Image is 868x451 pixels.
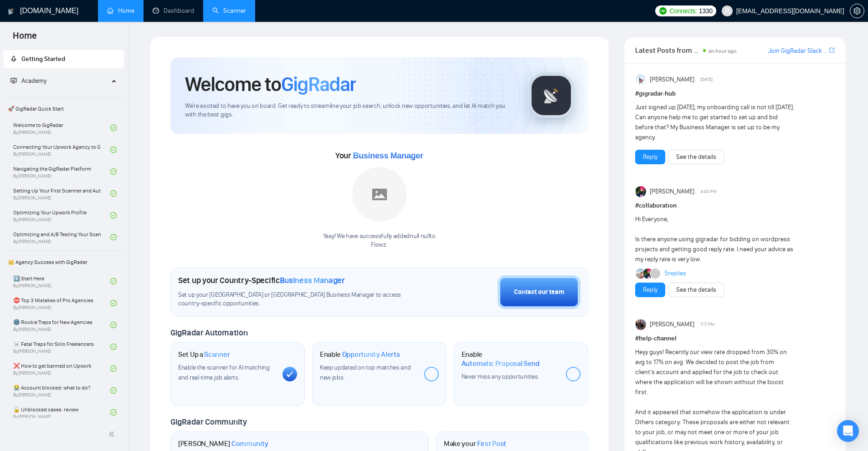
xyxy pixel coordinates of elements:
[643,269,653,279] img: Attinder Singh
[700,187,717,196] span: 4:40 PM
[650,319,694,329] span: [PERSON_NAME]
[204,350,230,359] span: Scanner
[643,285,657,295] a: Reply
[837,420,859,442] div: Open Intercom Messenger
[444,439,506,448] h1: Make your
[635,45,700,56] span: Latest Posts from the GigRadar Community
[709,48,737,54] span: an hour ago
[498,275,580,309] button: Contact our team
[352,167,407,222] img: placeholder.png
[635,150,665,164] button: Reply
[21,77,46,85] span: Academy
[636,186,647,197] img: Attinder Singh
[110,190,117,197] span: check-circle
[636,319,647,330] img: Iryna Y
[108,430,118,439] span: double-left
[635,89,835,99] h1: # gigradar-hub
[178,291,420,308] span: Set up your [GEOGRAPHIC_DATA] or [GEOGRAPHIC_DATA] Business Manager to access country-specific op...
[353,151,423,160] span: Business Manager
[13,140,110,160] a: Connecting Your Upwork Agency to GigRadarBy[PERSON_NAME]
[699,6,713,16] span: 1330
[462,359,539,368] span: Automatic Proposal Send
[170,328,247,338] span: GigRadar Automation
[664,269,686,278] a: 5replies
[280,275,345,285] span: Business Manager
[650,75,694,85] span: [PERSON_NAME]
[850,7,864,15] span: setting
[110,147,117,153] span: check-circle
[110,278,117,284] span: check-circle
[170,417,247,427] span: GigRadar Community
[110,212,117,218] span: check-circle
[768,46,827,56] a: Join GigRadar Slack Community
[320,364,411,381] span: Keep updated on top matches and new jobs.
[110,344,117,350] span: check-circle
[635,102,795,142] div: Just signed up [DATE], my onboarding call is not till [DATE]. Can anyone help me to get started t...
[335,151,423,161] span: Your
[668,283,724,297] button: See the details
[13,271,110,291] a: 1️⃣ Start HereBy[PERSON_NAME]
[850,7,864,15] a: setting
[13,315,110,335] a: 🌚 Rookie Traps for New AgenciesBy[PERSON_NAME]
[636,74,647,85] img: Anisuzzaman Khan
[185,72,356,96] h1: Welcome to
[659,7,667,15] img: upwork-logo.png
[21,55,65,63] span: Getting Started
[110,125,117,131] span: check-circle
[676,152,716,162] a: See the details
[107,7,134,15] a: homeHome
[635,201,835,211] h1: # collaboration
[178,275,345,285] h1: Set up your Country-Specific
[320,350,400,359] h1: Enable
[110,409,117,416] span: check-circle
[13,402,110,422] a: 🔓 Unblocked cases: reviewBy[PERSON_NAME]
[8,4,14,19] img: logo
[669,6,697,16] span: Connects:
[636,269,646,279] img: Joaquin Arcardini
[668,150,724,164] button: See the details
[529,73,574,118] img: gigradar-logo.png
[110,387,117,394] span: check-circle
[724,8,730,14] span: user
[110,322,117,328] span: check-circle
[13,380,110,400] a: 😭 Account blocked: what to do?By[PERSON_NAME]
[829,46,835,54] span: export
[700,76,713,84] span: [DATE]
[10,77,17,84] span: fund-projection-screen
[700,320,714,329] span: 7:17 PM
[829,46,835,55] a: export
[13,359,110,379] a: ❌ How to get banned on UpworkBy[PERSON_NAME]
[643,152,657,162] a: Reply
[10,77,46,85] span: Academy
[13,293,110,313] a: ⛔ Top 3 Mistakes of Pro AgenciesBy[PERSON_NAME]
[635,214,795,264] div: Hi Everyone, Is there anyone using gigradar for bidding on wordpress projects and getting good re...
[10,56,17,62] span: rocket
[4,253,123,271] span: 👑 Agency Success with GigRadar
[323,241,436,249] p: Flowz .
[13,337,110,357] a: ☠️ Fatal Traps for Solo FreelancersBy[PERSON_NAME]
[178,350,230,359] h1: Set Up a
[110,168,117,175] span: check-circle
[13,183,110,203] a: Setting Up Your First Scanner and Auto-BidderBy[PERSON_NAME]
[13,162,110,182] a: Navigating the GigRadar PlatformBy[PERSON_NAME]
[13,118,110,138] a: Welcome to GigRadarBy[PERSON_NAME]
[13,227,110,247] a: Optimizing and A/B Testing Your Scanner for Better ResultsBy[PERSON_NAME]
[850,4,864,18] button: setting
[635,283,665,297] button: Reply
[281,72,356,96] span: GigRadar
[5,29,44,48] span: Home
[212,7,246,15] a: searchScanner
[462,350,559,368] h1: Enable
[110,365,117,372] span: check-circle
[3,50,124,68] li: Getting Started
[13,205,110,225] a: Optimizing Your Upwork ProfileBy[PERSON_NAME]
[323,232,436,249] div: Yaay! We have successfully added null null to
[650,187,694,197] span: [PERSON_NAME]
[676,285,716,295] a: See the details
[110,300,117,306] span: check-circle
[514,287,564,297] div: Contact our team
[342,350,400,359] span: Opportunity Alerts
[110,234,117,240] span: check-circle
[4,100,123,118] span: 🚀 GigRadar Quick Start
[477,439,506,448] span: First Post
